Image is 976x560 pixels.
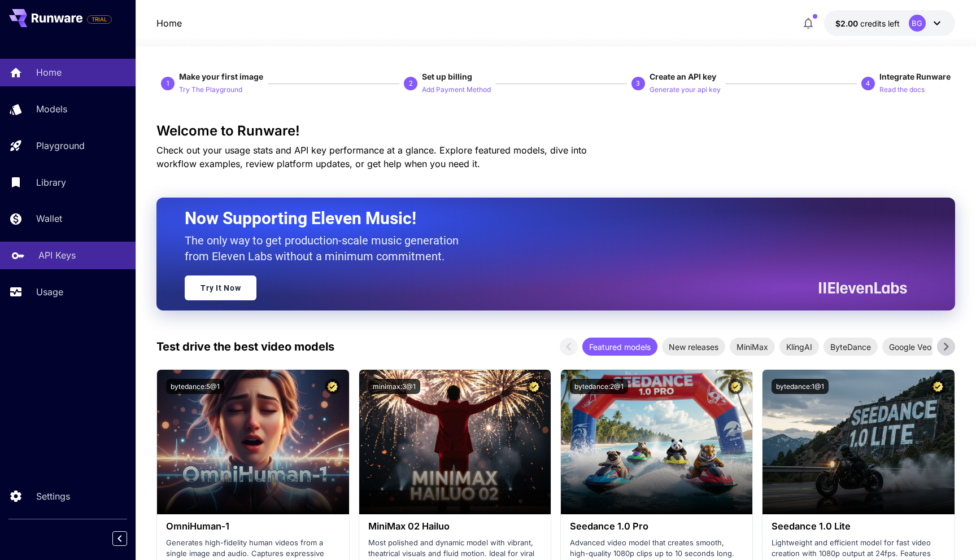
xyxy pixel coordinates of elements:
[185,275,256,300] a: Try It Now
[823,338,878,356] div: ByteDance
[179,85,242,95] p: Try The Playground
[762,370,954,514] img: alt
[185,208,899,229] h2: Now Supporting Eleven Music!
[87,12,112,26] span: Add your payment card to enable full platform functionality.
[422,85,491,95] p: Add Payment Method
[179,82,242,96] button: Try The Playground
[730,338,775,356] div: MiniMax
[156,145,587,169] span: Check out your usage stats and API key performance at a glance. Explore featured models, dive int...
[179,72,263,81] span: Make your first image
[36,102,67,116] p: Models
[570,521,743,532] h3: Seedance 1.0 Pro
[526,379,542,394] button: Certified Model – Vetted for best performance and includes a commercial license.
[835,19,860,28] span: $2.00
[368,379,420,394] button: minimax:3@1
[359,370,551,514] img: alt
[185,233,467,264] p: The only way to get production-scale music generation from Eleven Labs without a minimum commitment.
[824,10,955,36] button: $2.00BG
[866,78,870,89] p: 4
[882,338,938,356] div: Google Veo
[650,82,721,96] button: Generate your api key
[879,72,951,81] span: Integrate Runware
[325,379,340,394] button: Certified Model – Vetted for best performance and includes a commercial license.
[36,65,62,79] p: Home
[662,341,725,353] span: New releases
[879,85,925,95] p: Read the docs
[36,212,62,225] p: Wallet
[166,521,339,532] h3: OmniHuman‑1
[422,82,491,96] button: Add Payment Method
[36,139,85,152] p: Playground
[772,521,945,532] h3: Seedance 1.0 Lite
[112,531,127,546] button: Collapse sidebar
[166,379,224,394] button: bytedance:5@1
[909,15,926,32] div: BG
[409,78,413,89] p: 2
[860,19,900,28] span: credits left
[730,341,775,353] span: MiniMax
[561,370,752,514] img: alt
[650,72,716,81] span: Create an API key
[582,341,657,353] span: Featured models
[879,82,925,96] button: Read the docs
[882,341,938,353] span: Google Veo
[121,528,136,549] div: Collapse sidebar
[156,16,182,30] nav: breadcrumb
[779,341,819,353] span: KlingAI
[156,338,334,355] p: Test drive the best video models
[166,78,170,89] p: 1
[650,85,721,95] p: Generate your api key
[368,521,542,532] h3: MiniMax 02 Hailuo
[582,338,657,356] div: Featured models
[835,17,900,29] div: $2.00
[157,370,348,514] img: alt
[88,15,111,24] span: TRIAL
[772,379,829,394] button: bytedance:1@1
[823,341,878,353] span: ByteDance
[570,379,628,394] button: bytedance:2@1
[779,338,819,356] div: KlingAI
[636,78,640,89] p: 3
[36,489,70,503] p: Settings
[36,176,66,189] p: Library
[156,16,182,30] a: Home
[930,379,945,394] button: Certified Model – Vetted for best performance and includes a commercial license.
[156,123,955,139] h3: Welcome to Runware!
[38,248,76,262] p: API Keys
[422,72,472,81] span: Set up billing
[728,379,743,394] button: Certified Model – Vetted for best performance and includes a commercial license.
[662,338,725,356] div: New releases
[36,285,63,299] p: Usage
